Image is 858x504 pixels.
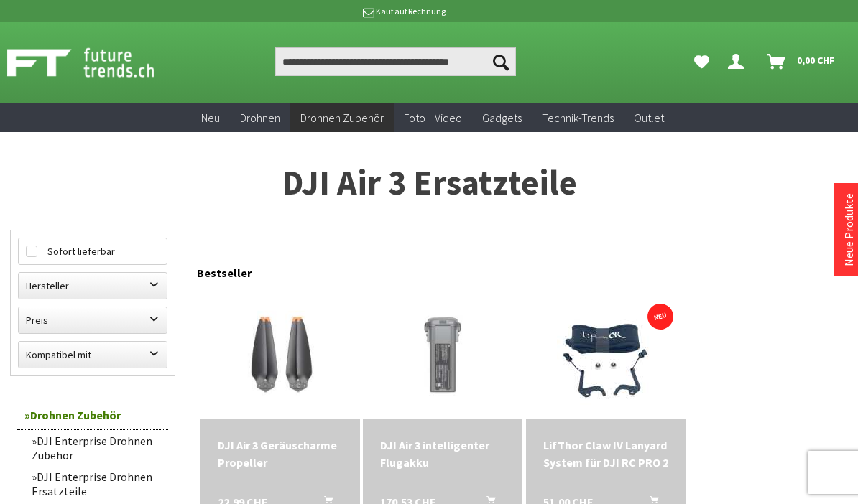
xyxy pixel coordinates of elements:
span: Drohnen [240,111,280,125]
input: Produkt, Marke, Kategorie, EAN, Artikelnummer… [275,47,515,76]
span: 0,00 CHF [797,49,835,72]
a: Outlet [624,103,674,133]
div: DJI Air 3 Geräuscharme Propeller [218,437,343,471]
span: Technik-Trends [542,111,614,125]
a: Foto + Video [394,103,472,133]
span: Gadgets [482,111,522,125]
a: Meine Favoriten [687,47,716,76]
a: DJI Enterprise Drohnen Zubehör [24,430,168,466]
a: Neue Produkte [841,193,856,266]
div: Bestseller [197,251,848,287]
span: Neu [201,111,220,125]
div: DJI Air 3 intelligenter Flugakku [380,437,505,471]
a: DJI Air 3 intelligenter Flugakku 170,53 CHF In den Warenkorb [380,437,505,471]
a: Drohnen [230,103,290,133]
a: Technik-Trends [532,103,624,133]
span: Outlet [634,111,664,125]
a: Warenkorb [761,47,842,76]
a: Gadgets [472,103,532,133]
label: Kompatibel mit [19,342,167,368]
a: LifThor Claw IV Lanyard System für DJI RC PRO 2 51,00 CHF In den Warenkorb [543,437,668,471]
img: Shop Futuretrends - zur Startseite wechseln [7,45,186,80]
a: Drohnen Zubehör [17,401,168,430]
span: Foto + Video [404,111,462,125]
a: DJI Air 3 Geräuscharme Propeller 22,99 CHF In den Warenkorb [218,437,343,471]
div: LifThor Claw IV Lanyard System für DJI RC PRO 2 [543,437,668,471]
a: Neu [191,103,230,133]
img: LifThor Claw IV Lanyard System für DJI RC PRO 2 [557,290,654,419]
span: Drohnen Zubehör [300,111,384,125]
a: DJI Enterprise Drohnen Ersatzteile [24,466,168,502]
h1: DJI Air 3 Ersatzteile [10,165,848,201]
label: Hersteller [19,273,167,299]
img: DJI Air 3 intelligenter Flugakku [363,302,522,408]
a: Dein Konto [722,47,755,76]
img: DJI Air 3 Geräuscharme Propeller [200,302,360,408]
label: Preis [19,307,167,333]
button: Suchen [486,47,516,76]
label: Sofort lieferbar [19,238,167,264]
a: Drohnen Zubehör [290,103,394,133]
